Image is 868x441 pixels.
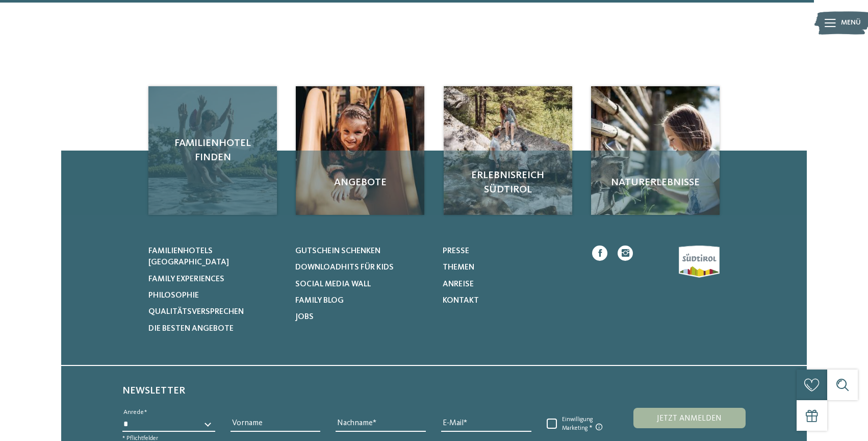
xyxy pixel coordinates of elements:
[443,295,577,306] a: Kontakt
[443,297,479,305] span: Kontakt
[148,291,199,300] span: Philosophie
[454,168,562,197] span: Erlebnisreich Südtirol
[591,86,720,215] img: Urlaub mit Teenagern in Südtirol geplant?
[296,86,424,215] a: Urlaub mit Teenagern in Südtirol geplant? Angebote
[443,247,469,255] span: Presse
[657,414,722,423] span: Jetzt anmelden
[159,136,267,165] span: Familienhotel finden
[443,280,474,288] span: Anreise
[443,279,577,290] a: Anreise
[443,263,474,272] span: Themen
[295,295,429,306] a: Family Blog
[148,247,229,266] span: Familienhotels [GEOGRAPHIC_DATA]
[148,290,283,301] a: Philosophie
[148,306,283,317] a: Qualitätsversprechen
[148,308,244,316] span: Qualitätsversprechen
[296,86,424,215] img: Urlaub mit Teenagern in Südtirol geplant?
[148,86,277,215] a: Urlaub mit Teenagern in Südtirol geplant? Familienhotel finden
[148,323,283,334] a: Die besten Angebote
[122,386,185,396] span: Newsletter
[148,274,283,285] a: Family Experiences
[601,176,709,190] span: Naturerlebnisse
[444,86,572,215] a: Urlaub mit Teenagern in Südtirol geplant? Erlebnisreich Südtirol
[306,176,414,190] span: Angebote
[295,247,380,255] span: Gutschein schenken
[295,297,344,305] span: Family Blog
[295,263,394,272] span: Downloadhits für Kids
[148,325,234,333] span: Die besten Angebote
[633,408,746,428] button: Jetzt anmelden
[444,86,572,215] img: Urlaub mit Teenagern in Südtirol geplant?
[443,262,577,273] a: Themen
[557,416,610,432] span: Einwilligung Marketing
[295,280,371,288] span: Social Media Wall
[591,86,720,215] a: Urlaub mit Teenagern in Südtirol geplant? Naturerlebnisse
[148,275,224,283] span: Family Experiences
[295,246,429,257] a: Gutschein schenken
[295,311,429,323] a: Jobs
[295,279,429,290] a: Social Media Wall
[443,246,577,257] a: Presse
[295,262,429,273] a: Downloadhits für Kids
[148,246,283,268] a: Familienhotels [GEOGRAPHIC_DATA]
[295,313,314,321] span: Jobs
